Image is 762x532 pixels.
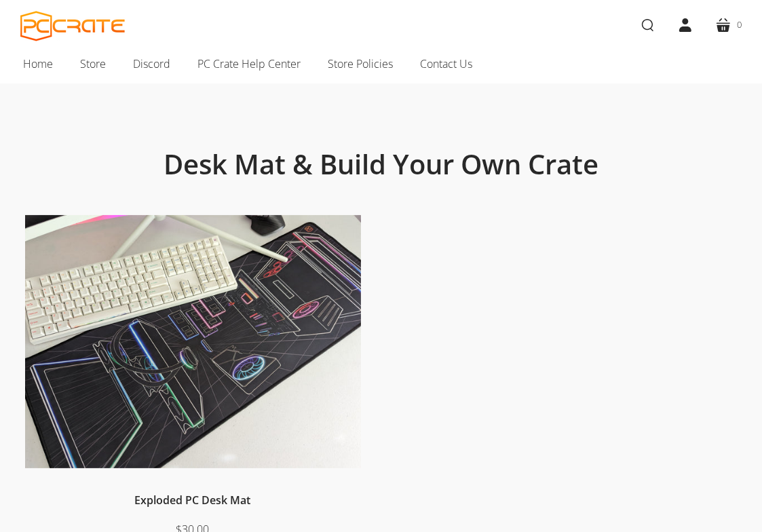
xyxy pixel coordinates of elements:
span: Contact Us [420,55,472,73]
a: 0 [704,6,753,44]
span: Discord [133,55,170,73]
span: 0 [737,18,742,32]
h1: Desk Mat & Build Your Own Crate [56,147,707,181]
a: Home [9,50,66,78]
a: Exploded PC Desk Mat [135,493,251,508]
span: Store [80,55,106,73]
a: Store Policies [314,50,406,78]
img: Desk mat on desk with keyboard, monitor, and mouse. [25,215,361,468]
span: Store Policies [328,55,393,73]
span: PC Crate Help Center [197,55,301,73]
a: PC CRATE [20,11,126,41]
a: Store [66,50,119,78]
a: PC Crate Help Center [184,50,314,78]
a: Contact Us [406,50,486,78]
a: Discord [119,50,184,78]
span: Home [23,55,53,73]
